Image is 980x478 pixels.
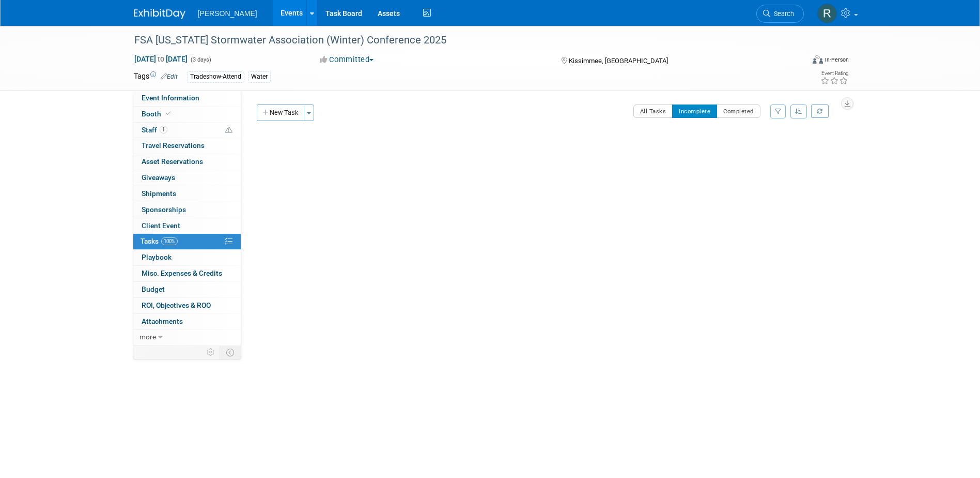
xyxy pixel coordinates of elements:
[142,189,176,198] span: Shipments
[133,138,241,154] a: Travel Reservations
[190,56,211,63] span: (3 days)
[133,218,241,234] a: Client Event
[187,71,244,82] div: Tradeshow-Attend
[133,250,241,265] a: Playbook
[160,126,167,133] span: 1
[133,202,241,218] a: Sponsorships
[817,4,837,23] img: Rebecca Deis
[133,282,241,297] a: Budget
[133,107,241,122] a: Booth
[220,346,241,359] td: Toggle Event Tabs
[813,55,823,64] img: Format-Inperson.png
[142,285,165,293] span: Budget
[133,91,241,106] a: Event Information
[257,104,304,121] button: New Task
[131,31,788,50] div: FSA [US_STATE] Stormwater Association (Winter) Conference 2025
[133,234,241,249] a: Tasks100%
[825,56,849,64] div: In-Person
[142,141,205,150] span: Travel Reservations
[161,73,178,80] a: Edit
[142,205,186,214] span: Sponsorships
[142,126,167,134] span: Staff
[133,266,241,281] a: Misc. Expenses & Credits
[142,110,173,118] span: Booth
[142,253,172,261] span: Playbook
[133,330,241,345] a: more
[198,9,257,18] span: [PERSON_NAME]
[770,10,794,18] span: Search
[133,170,241,186] a: Giveaways
[743,54,849,69] div: Event Format
[142,94,199,102] span: Event Information
[141,237,178,245] span: Tasks
[166,111,171,116] i: Booth reservation complete
[142,301,211,309] span: ROI, Objectives & ROO
[139,333,156,341] span: more
[756,5,804,23] a: Search
[133,314,241,330] a: Attachments
[156,55,166,63] span: to
[134,9,185,19] img: ExhibitDay
[811,104,829,118] a: Refresh
[133,123,241,138] a: Staff1
[142,221,180,230] span: Client Event
[133,154,241,170] a: Asset Reservations
[633,104,673,118] button: All Tasks
[225,126,232,135] span: Potential Scheduling Conflict -- at least one attendee is tagged in another overlapping event.
[202,346,220,359] td: Personalize Event Tab Strip
[316,54,378,65] button: Committed
[133,298,241,313] a: ROI, Objectives & ROO
[142,317,183,325] span: Attachments
[717,104,760,118] button: Completed
[134,54,188,64] span: [DATE] [DATE]
[820,71,848,76] div: Event Rating
[133,186,241,202] a: Shipments
[569,57,668,65] span: Kissimmee, [GEOGRAPHIC_DATA]
[142,157,203,166] span: Asset Reservations
[142,173,175,182] span: Giveaways
[142,269,222,277] span: Misc. Expenses & Credits
[161,237,178,245] span: 100%
[672,104,717,118] button: Incomplete
[248,71,271,82] div: Water
[134,71,178,83] td: Tags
